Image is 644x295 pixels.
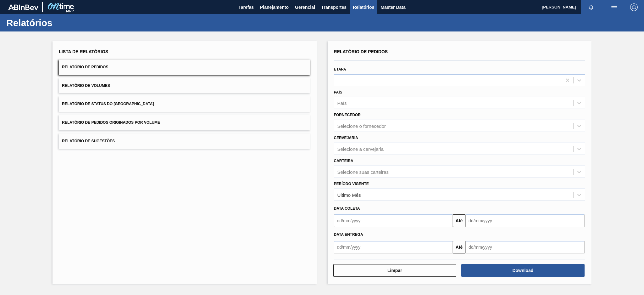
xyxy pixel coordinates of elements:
[337,169,389,174] div: Selecione suas carteiras
[8,4,38,10] img: TNhmsLtSVTkK8tSr43FrP2fwEKptu5GPRR3wAAAABJRU5ErkJggg==
[62,139,115,143] span: Relatório de Sugestões
[453,241,465,253] button: Até
[581,3,601,12] button: Notificações
[465,241,585,253] input: dd/mm/yyyy
[59,60,310,75] button: Relatório de Pedidos
[380,3,405,11] span: Master Data
[465,214,585,227] input: dd/mm/yyyy
[334,206,360,211] span: Data coleta
[321,3,347,11] span: Transportes
[59,49,108,54] span: Lista de Relatórios
[334,113,361,117] label: Fornecedor
[59,96,310,112] button: Relatório de Status do [GEOGRAPHIC_DATA]
[260,3,289,11] span: Planejamento
[337,192,361,197] div: Último Mês
[337,100,347,106] div: País
[334,67,346,71] label: Etapa
[59,78,310,94] button: Relatório de Volumes
[238,3,254,11] span: Tarefas
[353,3,374,11] span: Relatórios
[334,90,342,94] label: País
[62,120,160,125] span: Relatório de Pedidos Originados por Volume
[334,241,453,253] input: dd/mm/yyyy
[62,65,108,69] span: Relatório de Pedidos
[62,83,110,88] span: Relatório de Volumes
[59,115,310,130] button: Relatório de Pedidos Originados por Volume
[337,146,384,151] div: Selecione a cervejaria
[630,3,638,11] img: Logout
[453,214,465,227] button: Até
[337,123,386,129] div: Selecione o fornecedor
[334,159,353,163] label: Carteira
[334,182,369,186] label: Período Vigente
[610,3,618,11] img: userActions
[6,19,118,26] h1: Relatórios
[461,264,585,277] button: Download
[334,49,388,54] span: Relatório de Pedidos
[334,232,363,237] span: Data entrega
[62,102,154,106] span: Relatório de Status do [GEOGRAPHIC_DATA]
[334,136,358,140] label: Cervejaria
[333,264,457,277] button: Limpar
[59,133,310,149] button: Relatório de Sugestões
[295,3,315,11] span: Gerencial
[334,214,453,227] input: dd/mm/yyyy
